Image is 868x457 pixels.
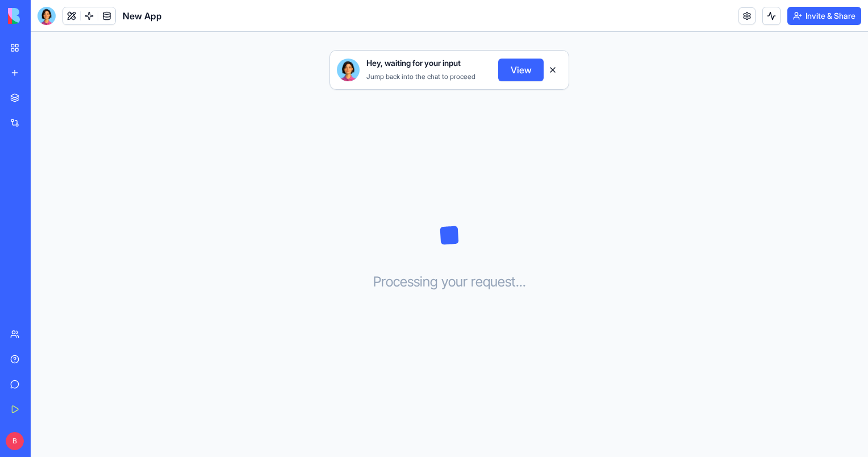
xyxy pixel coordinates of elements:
[366,57,461,69] span: Hey, waiting for your input
[373,273,526,291] h3: Processing your request
[8,8,78,24] img: logo
[787,7,861,25] button: Invite & Share
[337,59,360,81] img: Ella_00000_wcx2te.png
[519,273,523,291] span: .
[123,9,162,23] span: New App
[523,273,526,291] span: .
[366,72,475,81] span: Jump back into the chat to proceed
[498,59,544,81] button: View
[516,273,519,291] span: .
[6,432,24,450] span: B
